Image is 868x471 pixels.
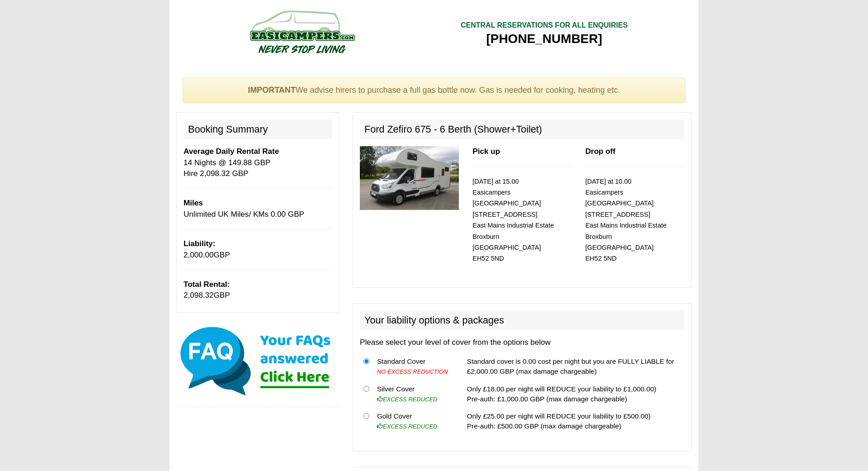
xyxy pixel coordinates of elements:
[377,368,448,375] i: NO EXCESS REDUCTION
[184,238,332,261] p: GBP
[585,147,615,156] b: Drop off
[472,147,500,156] b: Pick up
[463,408,684,435] td: Only £25.00 per night will REDUCE your liability to £500.00) Pre-auth: £500.00 GBP (max damage ch...
[184,147,279,156] b: Average Daily Rental Rate
[373,380,454,408] td: Silver Cover
[184,199,203,207] b: Miles
[184,119,332,139] h2: Booking Summary
[360,146,459,210] img: 330.jpg
[216,7,388,57] img: campers-checkout-logo.png
[360,337,684,348] p: Please select your level of cover from the options below
[183,77,685,104] div: We advise hirers to purchase a full gas bottle now. Gas is needed for cooking, heating etc.
[184,280,230,289] b: Total Rental:
[377,423,438,430] i: EXCESS REDUCED
[184,279,332,301] p: GBP
[184,291,214,300] span: 2,098.32
[184,251,214,259] span: 2,000.00
[176,325,339,397] img: Click here for our most common FAQs
[248,86,296,95] strong: IMPORTANT
[585,178,667,262] small: [DATE] at 10.00 Easicampers [GEOGRAPHIC_DATA] [STREET_ADDRESS] East Mains Industrial Estate Broxb...
[461,20,628,31] div: CENTRAL RESERVATIONS FOR ALL ENQUIRIES
[373,353,454,381] td: Standard Cover
[463,353,684,381] td: Standard cover is 0.00 cost per night but you are FULLY LIABLE for £2,000.00 GBP (max damage char...
[184,198,332,220] p: Unlimited UK Miles/ KMs 0.00 GBP
[373,408,454,435] td: Gold Cover
[472,178,554,262] small: [DATE] at 15.00 Easicampers [GEOGRAPHIC_DATA] [STREET_ADDRESS] East Mains Industrial Estate Broxb...
[184,239,215,248] b: Liability:
[360,119,684,139] h2: Ford Zefiro 675 - 6 Berth (Shower+Toilet)
[463,380,684,408] td: Only £18.00 per night will REDUCE your liability to £1,000.00) Pre-auth: £1,000.00 GBP (max damag...
[461,31,628,47] div: [PHONE_NUMBER]
[377,396,438,403] i: EXCESS REDUCED
[184,146,332,179] p: 14 Nights @ 149.88 GBP Hire 2,098.32 GBP
[360,310,684,330] h2: Your liability options & packages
